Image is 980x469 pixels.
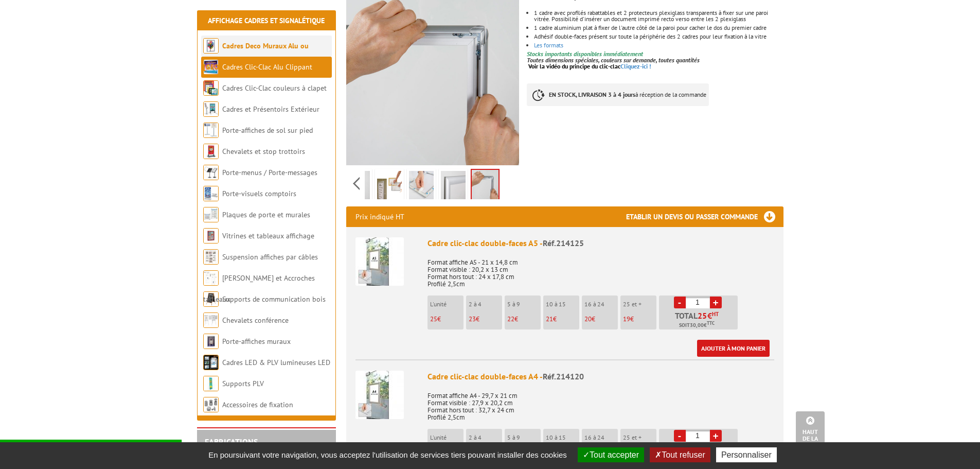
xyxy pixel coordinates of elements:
[203,101,219,117] img: Cadres et Présentoirs Extérieur
[430,301,464,308] p: L'unité
[203,273,315,304] a: [PERSON_NAME] et Accroches tableaux
[222,379,264,388] a: Supports PLV
[427,252,774,288] p: Format affiche A5 - 21 x 14,8 cm Format visible : 20,2 x 13 cm Format hors tout : 24 x 17,8 cm Pr...
[534,41,563,49] a: Les formats
[543,371,584,381] span: Réf.214120
[203,249,219,265] img: Suspension affiches par câbles
[222,358,330,367] a: Cadres LED & PLV lumineuses LED
[623,434,656,441] p: 25 et +
[203,80,219,96] img: Cadres Clic-Clac couleurs à clapet
[203,165,219,180] img: Porte-menus / Porte-messages
[203,228,219,244] img: Vitrines et tableaux affichage
[546,316,579,323] p: €
[222,105,319,114] a: Cadres et Présentoirs Extérieur
[534,10,783,22] li: 1 cadre avec profilés rabattables et 2 protecteurs plexiglass transparents à fixer sur une paroi ...
[203,144,219,159] img: Chevalets et stop trottoirs
[546,301,579,308] p: 10 à 15
[690,321,704,329] span: 30,00
[796,411,825,454] a: Haut de la page
[205,437,258,456] a: FABRICATIONS"Sur Mesure"
[549,91,635,98] strong: EN STOCK, LIVRAISON 3 à 4 jours
[203,450,572,459] span: En poursuivant votre navigation, vous acceptez l'utilisation de services tiers pouvant installer ...
[507,301,541,308] p: 5 à 9
[441,171,466,203] img: 214125_cadre_clic_clac_3.jpg
[203,38,219,54] img: Cadres Deco Muraux Alu ou Bois
[222,231,314,240] a: Vitrines et tableaux affichage
[355,237,404,286] img: Cadre clic-clac double-faces A5
[662,311,738,329] p: Total
[469,301,502,308] p: 2 à 4
[222,189,296,198] a: Porte-visuels comptoirs
[355,371,404,419] img: Cadre clic-clac double-faces A4
[650,447,710,462] button: Tout refuser
[203,270,219,286] img: Cimaises et Accroches tableaux
[222,210,310,219] a: Plaques de porte et murales
[222,83,327,93] a: Cadres Clic-Clac couleurs à clapet
[578,447,644,462] button: Tout accepter
[203,41,309,72] a: Cadres Deco Muraux Alu ou [GEOGRAPHIC_DATA]
[427,385,774,421] p: Format affiche A4 - 29,7 x 21 cm Format visible : 27,9 x 20,2 cm Format hors tout : 32,7 x 24 cm ...
[203,312,219,328] img: Chevalets conférence
[222,400,293,409] a: Accessoires de fixation
[534,33,783,40] li: Adhésif double-faces présent sur toute la périphérie des 2 cadres pour leur fixation à la vitre
[507,316,541,323] p: €
[203,355,219,370] img: Cadres LED & PLV lumineuses LED
[584,316,618,323] p: €
[469,316,502,323] p: €
[527,56,700,64] em: Toutes dimensions spéciales, couleurs sur demande, toutes quantités
[679,321,715,329] span: Soit €
[710,430,722,442] a: +
[222,316,289,325] a: Chevalets conférence
[623,301,656,308] p: 25 et +
[528,62,651,70] a: Voir la vidéo du principe du clic-clacCliquez-ici !
[430,316,464,323] p: €
[527,50,643,58] font: Stocks importants disponibles immédiatement
[527,83,709,106] p: à réception de la commande
[203,334,219,349] img: Porte-affiches muraux
[203,123,219,138] img: Porte-affiches de sol sur pied
[716,447,777,462] button: Personnaliser (fenêtre modale)
[626,206,783,227] h3: Etablir un devis ou passer commande
[203,376,219,391] img: Supports PLV
[543,238,584,248] span: Réf.214125
[409,171,434,203] img: 214125_cadre_clic_clac_4.jpg
[546,434,579,441] p: 10 à 15
[674,430,686,442] a: -
[469,434,502,441] p: 2 à 4
[222,252,318,262] a: Suspension affiches par câbles
[528,62,620,70] span: Voir la vidéo du principe du clic-clac
[208,16,325,25] a: Affichage Cadres et Signalétique
[427,371,774,383] div: Cadre clic-clac double-faces A4 -
[507,434,541,441] p: 5 à 9
[698,311,707,320] span: 25
[707,320,715,326] sup: TTC
[534,25,783,31] li: 1 cadre aluminium plat à fixer de l'autre côté de la paroi pour cacher le dos du premier cadre
[507,315,514,323] span: 22
[222,147,305,156] a: Chevalets et stop trottoirs
[203,186,219,201] img: Porte-visuels comptoirs
[222,62,312,72] a: Cadres Clic-Clac Alu Clippant
[697,340,770,357] a: Ajouter à mon panier
[222,337,291,346] a: Porte-affiches muraux
[430,434,464,441] p: L'unité
[674,297,686,308] a: -
[427,237,774,249] div: Cadre clic-clac double-faces A5 -
[712,310,719,318] sup: HT
[584,301,618,308] p: 16 à 24
[203,397,219,412] img: Accessoires de fixation
[222,168,317,177] a: Porte-menus / Porte-messages
[203,207,219,222] img: Plaques de porte et murales
[469,315,476,323] span: 23
[355,206,404,227] p: Prix indiqué HT
[623,315,630,323] span: 19
[584,315,592,323] span: 20
[351,175,361,192] span: Previous
[430,315,437,323] span: 25
[707,311,712,320] span: €
[472,170,498,202] img: 214125_cadre_clic_clac_1_bis.jpg
[222,294,326,304] a: Supports de communication bois
[623,316,656,323] p: €
[222,126,313,135] a: Porte-affiches de sol sur pied
[584,434,618,441] p: 16 à 24
[710,297,722,308] a: +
